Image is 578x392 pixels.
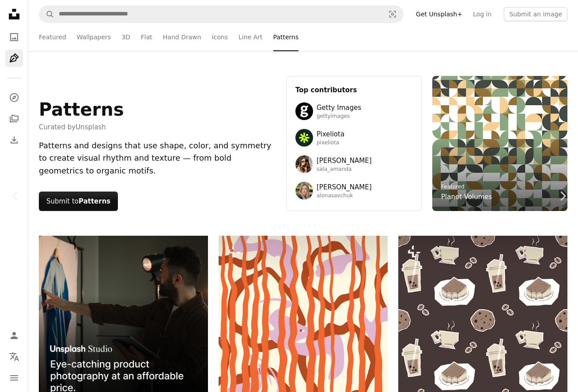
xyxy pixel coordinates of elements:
[219,344,388,352] a: Stripes and shapes create an abstract design.
[317,102,361,113] span: Getty Images
[411,7,468,21] a: Get Unsplash+
[39,5,404,23] form: Find visuals sitewide
[295,102,413,120] a: Avatar of user Getty ImagesGetty Imagesgettyimages
[39,23,66,51] a: Featured
[39,99,124,120] h1: Patterns
[547,154,578,238] a: Next
[317,182,372,192] span: [PERSON_NAME]
[5,327,23,344] a: Log in / Sign up
[39,122,124,132] span: Curated by
[317,139,344,147] span: pixeliota
[398,316,567,324] a: A pattern of cookies and drinks on a plate
[295,129,313,147] img: Avatar of user Pixeliota
[317,166,372,173] span: sala_amanda
[163,23,201,51] a: Hand Drawn
[5,49,23,67] a: Illustrations
[317,155,372,166] span: [PERSON_NAME]
[5,369,23,387] button: Menu
[39,192,118,211] button: Submit toPatterns
[121,23,130,51] a: 3D
[317,192,372,200] span: alonasavchuk
[295,155,313,173] img: Avatar of user Amanda Sala
[5,131,23,149] a: Download History
[295,182,313,200] img: Avatar of user Alona Savchuk
[238,23,262,51] a: Line Art
[295,182,413,200] a: Avatar of user Alona Savchuk[PERSON_NAME]alonasavchuk
[5,110,23,128] a: Collections
[504,7,567,21] button: Submit an image
[317,129,344,139] span: Pixeliota
[141,23,152,51] a: Flat
[441,192,492,202] a: Planet Volumes
[79,197,110,205] strong: Patterns
[382,6,403,23] button: Visual search
[39,139,276,177] div: Patterns and designs that use shape, color, and symmetry to create visual rhythm and texture — fr...
[468,7,497,21] a: Log in
[441,184,465,190] a: Featured
[76,123,106,131] a: Unsplash
[5,348,23,366] button: Language
[77,23,111,51] a: Wallpapers
[317,113,361,120] span: gettyimages
[295,102,313,120] img: Avatar of user Getty Images
[5,89,23,106] a: Explore
[295,155,413,173] a: Avatar of user Amanda Sala[PERSON_NAME]sala_amanda
[295,85,413,95] h3: Top contributors
[39,6,54,23] button: Search Unsplash
[212,23,228,51] a: Icons
[5,28,23,46] a: Photos
[295,129,413,147] a: Avatar of user PixeliotaPixeliotapixeliota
